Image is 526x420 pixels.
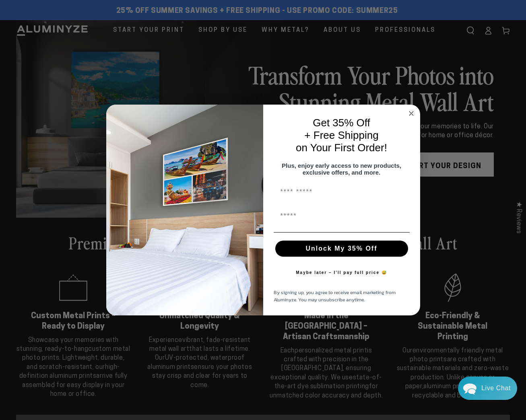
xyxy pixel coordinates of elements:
[313,117,370,129] span: Get 35% Off
[106,105,263,315] img: 728e4f65-7e6c-44e2-b7d1-0292a396982f.jpeg
[292,265,391,281] button: Maybe later – I’ll pay full price 😅
[481,377,511,400] div: Contact Us Directly
[274,289,396,303] span: By signing up, you agree to receive email marketing from Aluminyze. You may unsubscribe anytime.
[274,232,410,233] img: underline
[275,241,408,257] button: Unlock My 35% Off
[296,142,387,154] span: on Your First Order!
[458,377,517,400] div: Chat widget toggle
[282,162,401,176] span: Plus, enjoy early access to new products, exclusive offers, and more.
[304,129,378,141] span: + Free Shipping
[406,109,416,118] button: Close dialog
